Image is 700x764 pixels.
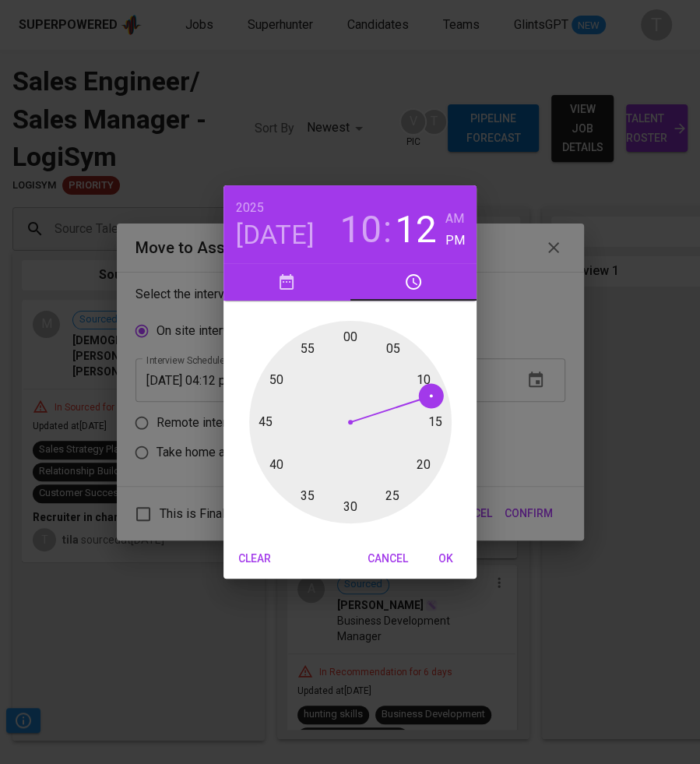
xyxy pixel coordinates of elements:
[445,208,464,230] h6: AM
[395,208,437,252] button: 12
[236,549,273,569] span: Clear
[445,230,465,252] button: PM
[368,549,408,569] span: Cancel
[236,197,264,219] button: 2025
[427,549,464,569] span: OK
[339,208,382,252] button: 10
[420,544,470,573] button: OK
[361,544,414,573] button: Cancel
[445,208,465,230] button: AM
[236,219,315,252] button: [DATE]
[383,208,392,252] h3: :
[230,544,280,573] button: Clear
